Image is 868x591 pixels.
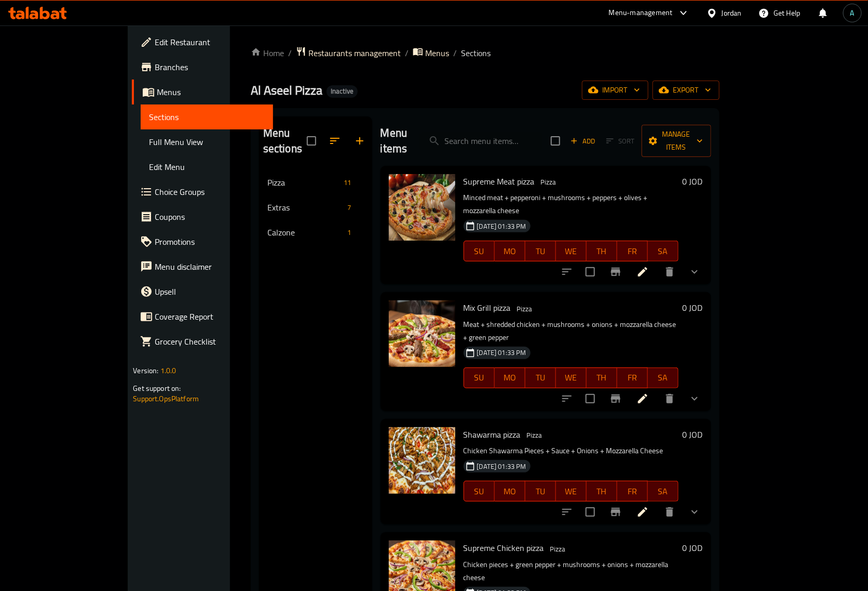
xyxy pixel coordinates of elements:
[652,370,674,385] span: SA
[464,174,535,189] span: Supreme Meat pizza
[569,135,597,147] span: Add
[132,55,273,80] a: Branches
[413,46,449,60] a: Menus
[648,241,679,261] button: SA
[591,484,613,499] span: TH
[133,364,158,377] span: Version:
[473,462,531,471] span: [DATE] 01:33 PM
[579,388,601,410] span: Select to update
[722,7,742,19] div: Jordan
[155,260,264,273] span: Menu disclaimer
[133,392,199,405] a: Support.OpsPlatform
[688,506,701,518] svg: Show Choices
[464,367,495,388] button: SU
[499,244,521,259] span: MO
[682,500,707,524] button: show more
[579,261,601,283] span: Select to update
[464,444,679,457] p: Chicken Shawarma Pieces + Sauce + Onions + Mozzarella Cheese
[523,429,547,442] div: Pizza
[132,80,273,104] a: Menus
[657,259,682,284] button: delete
[464,300,511,316] span: Mix Grill pizza
[621,244,644,259] span: FR
[554,500,579,524] button: sort-choices
[587,241,617,261] button: TH
[259,220,372,245] div: Calzone1
[464,540,544,556] span: Supreme Chicken pizza
[495,481,525,502] button: MO
[653,81,720,100] button: export
[381,125,408,156] h2: Menu items
[642,125,711,157] button: Manage items
[560,244,582,259] span: WE
[587,367,617,388] button: TH
[267,201,344,214] span: Extras
[464,481,495,502] button: SU
[468,370,491,385] span: SU
[682,259,707,284] button: show more
[566,133,600,149] span: Add item
[636,266,649,278] a: Edit menu item
[523,429,547,441] span: Pizza
[464,191,679,217] p: Minced meat + pepperoni + mushrooms + peppers + olives + mozzarella cheese
[155,285,264,298] span: Upsell
[389,174,455,241] img: Supreme Meat pizza
[149,161,264,173] span: Edit Menu
[343,203,355,213] span: 7
[652,244,674,259] span: SA
[657,500,682,524] button: delete
[141,129,273,154] a: Full Menu View
[308,47,401,59] span: Restaurants management
[603,259,628,284] button: Branch-specific-item
[560,370,582,385] span: WE
[296,46,401,60] a: Restaurants management
[155,211,264,223] span: Coupons
[525,241,556,261] button: TU
[499,370,521,385] span: MO
[132,254,273,279] a: Menu disclaimer
[259,170,372,195] div: Pizza11
[259,166,372,249] nav: Menu sections
[133,382,181,395] span: Get support on:
[556,481,587,502] button: WE
[688,266,701,278] svg: Show Choices
[621,370,644,385] span: FR
[530,244,552,259] span: TU
[155,36,264,48] span: Edit Restaurant
[545,130,566,152] span: Select section
[132,279,273,304] a: Upsell
[155,186,264,198] span: Choice Groups
[617,481,648,502] button: FR
[546,543,570,555] div: Pizza
[301,130,322,152] span: Select all sections
[453,47,457,59] li: /
[683,300,703,315] h6: 0 JOD
[609,7,673,19] div: Menu-management
[683,541,703,555] h6: 0 JOD
[420,132,542,150] input: search
[587,481,617,502] button: TH
[389,300,455,367] img: Mix Grill pizza
[554,259,579,284] button: sort-choices
[425,47,449,59] span: Menus
[149,136,264,148] span: Full Menu View
[688,392,701,405] svg: Show Choices
[468,484,491,499] span: SU
[566,133,600,149] button: Add
[537,176,561,189] div: Pizza
[132,30,273,55] a: Edit Restaurant
[157,86,264,98] span: Menus
[648,367,679,388] button: SA
[648,481,679,502] button: SA
[267,176,340,189] span: Pizza
[267,226,344,239] span: Calzone
[499,484,521,499] span: MO
[160,364,177,377] span: 1.0.0
[263,125,307,156] h2: Menu sections
[530,484,552,499] span: TU
[340,178,355,188] span: 11
[464,427,521,442] span: Shawarma pizza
